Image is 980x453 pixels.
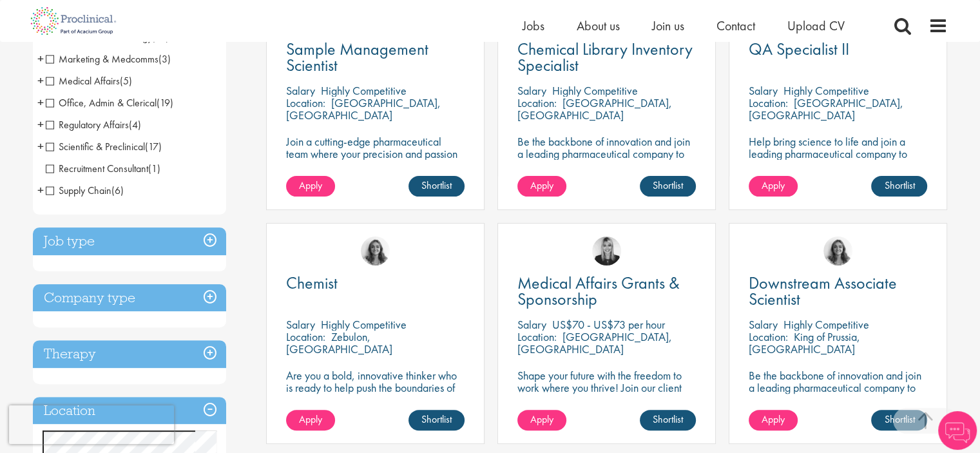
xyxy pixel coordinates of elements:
[749,95,903,122] p: [GEOGRAPHIC_DATA], [GEOGRAPHIC_DATA]
[552,83,638,98] p: Highly Competitive
[517,317,546,332] span: Salary
[749,410,798,430] a: Apply
[517,95,672,122] p: [GEOGRAPHIC_DATA], [GEOGRAPHIC_DATA]
[46,74,120,88] span: Medical Affairs
[46,140,162,153] span: Scientific & Preclinical
[286,329,325,344] span: Location:
[46,184,124,197] span: Supply Chain
[37,115,44,134] span: +
[749,369,927,418] p: Be the backbone of innovation and join a leading pharmaceutical company to help keep life-changin...
[361,236,390,265] img: Jackie Cerchio
[286,410,335,430] a: Apply
[46,96,157,110] span: Office, Admin & Clerical
[517,38,693,76] span: Chemical Library Inventory Specialist
[749,176,798,197] a: Apply
[408,410,465,430] a: Shortlist
[286,329,392,356] p: Zebulon, [GEOGRAPHIC_DATA]
[321,83,407,98] p: Highly Competitive
[517,329,557,344] span: Location:
[592,236,621,265] img: Janelle Jones
[46,52,159,66] span: Marketing & Medcomms
[577,17,620,34] a: About us
[37,49,44,68] span: +
[783,317,869,332] p: Highly Competitive
[46,162,148,175] span: Recruitment Consultant
[749,95,788,110] span: Location:
[37,71,44,90] span: +
[321,317,407,332] p: Highly Competitive
[37,93,44,112] span: +
[299,178,322,192] span: Apply
[716,17,755,34] span: Contact
[640,410,696,430] a: Shortlist
[286,369,465,418] p: Are you a bold, innovative thinker who is ready to help push the boundaries of science and make a...
[33,397,226,425] h3: Location
[46,74,132,88] span: Medical Affairs
[286,95,441,122] p: [GEOGRAPHIC_DATA], [GEOGRAPHIC_DATA]
[552,317,665,332] p: US$70 - US$73 per hour
[749,329,860,356] p: King of Prussia, [GEOGRAPHIC_DATA]
[37,137,44,156] span: +
[938,411,977,450] img: Chatbot
[157,96,173,110] span: (19)
[286,41,465,73] a: Sample Management Scientist
[46,140,145,153] span: Scientific & Preclinical
[517,135,696,184] p: Be the backbone of innovation and join a leading pharmaceutical company to help keep life-changin...
[749,38,849,60] span: QA Specialist II
[148,162,160,175] span: (1)
[111,184,124,197] span: (6)
[517,329,672,356] p: [GEOGRAPHIC_DATA], [GEOGRAPHIC_DATA]
[46,118,129,131] span: Regulatory Affairs
[286,95,325,110] span: Location:
[517,41,696,73] a: Chemical Library Inventory Specialist
[46,118,141,131] span: Regulatory Affairs
[530,412,553,426] span: Apply
[159,52,171,66] span: (3)
[286,135,465,184] p: Join a cutting-edge pharmaceutical team where your precision and passion for quality will help sh...
[783,83,869,98] p: Highly Competitive
[749,135,927,197] p: Help bring science to life and join a leading pharmaceutical company to play a key role in delive...
[749,275,927,307] a: Downstream Associate Scientist
[517,275,696,307] a: Medical Affairs Grants & Sponsorship
[286,83,315,98] span: Salary
[286,176,335,197] a: Apply
[46,184,111,197] span: Supply Chain
[120,74,132,88] span: (5)
[823,236,852,265] img: Jackie Cerchio
[9,405,174,444] iframe: reCAPTCHA
[286,272,338,294] span: Chemist
[523,17,544,34] a: Jobs
[517,95,557,110] span: Location:
[46,162,160,175] span: Recruitment Consultant
[640,176,696,197] a: Shortlist
[286,317,315,332] span: Salary
[286,38,428,76] span: Sample Management Scientist
[517,83,546,98] span: Salary
[408,176,465,197] a: Shortlist
[33,340,226,368] h3: Therapy
[46,96,173,110] span: Office, Admin & Clerical
[37,180,44,200] span: +
[33,227,226,255] h3: Job type
[749,329,788,344] span: Location:
[299,412,322,426] span: Apply
[33,284,226,312] h3: Company type
[652,17,684,34] a: Join us
[787,17,845,34] a: Upload CV
[517,176,566,197] a: Apply
[517,369,696,418] p: Shape your future with the freedom to work where you thrive! Join our client with this fully remo...
[530,178,553,192] span: Apply
[145,140,162,153] span: (17)
[749,41,927,57] a: QA Specialist II
[517,272,680,310] span: Medical Affairs Grants & Sponsorship
[286,275,465,291] a: Chemist
[749,317,778,332] span: Salary
[871,176,927,197] a: Shortlist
